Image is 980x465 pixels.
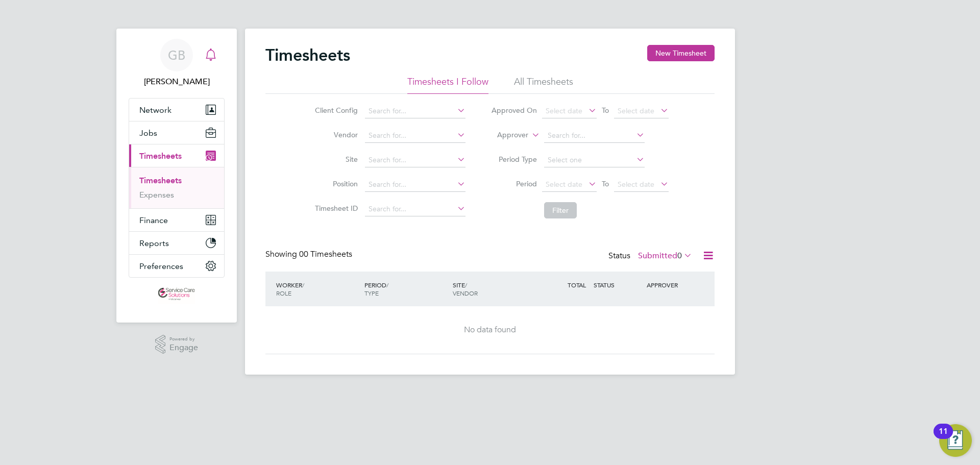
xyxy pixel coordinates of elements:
[544,153,645,167] input: Select one
[939,431,948,445] div: 11
[169,344,198,352] span: Engage
[139,190,174,200] a: Expenses
[129,76,225,88] span: Gemma Baxter
[618,180,654,189] span: Select date
[312,106,358,115] label: Client Config
[491,106,537,115] label: Approved On
[139,105,171,115] span: Network
[169,335,198,344] span: Powered by
[546,180,582,189] span: Select date
[386,281,388,289] span: /
[312,179,358,188] label: Position
[608,249,694,263] div: Status
[491,179,537,188] label: Period
[465,281,467,289] span: /
[276,325,704,335] div: No data found
[365,129,465,143] input: Search for...
[168,48,185,62] span: GB
[482,130,528,140] label: Approver
[129,288,225,304] a: Go to home page
[544,202,577,218] button: Filter
[116,29,237,323] nav: Main navigation
[129,144,224,167] button: Timesheets
[365,153,465,167] input: Search for...
[139,215,168,225] span: Finance
[129,255,224,277] button: Preferences
[265,249,354,260] div: Showing
[129,121,224,144] button: Jobs
[129,232,224,254] button: Reports
[139,238,169,248] span: Reports
[129,209,224,231] button: Finance
[365,104,465,118] input: Search for...
[599,104,612,117] span: To
[312,155,358,164] label: Site
[491,155,537,164] label: Period Type
[129,99,224,121] button: Network
[544,129,645,143] input: Search for...
[364,289,379,297] span: TYPE
[568,281,586,289] span: TOTAL
[677,251,682,261] span: 0
[265,45,350,65] h2: Timesheets
[365,202,465,216] input: Search for...
[362,276,450,302] div: PERIOD
[939,424,972,457] button: Open Resource Center, 11 new notifications
[139,151,182,161] span: Timesheets
[139,128,157,138] span: Jobs
[276,289,291,297] span: ROLE
[365,178,465,192] input: Search for...
[312,204,358,213] label: Timesheet ID
[299,249,352,259] span: 00 Timesheets
[155,335,199,354] a: Powered byEngage
[514,76,573,94] li: All Timesheets
[453,289,478,297] span: VENDOR
[302,281,304,289] span: /
[274,276,362,302] div: WORKER
[139,176,182,185] a: Timesheets
[450,276,538,302] div: SITE
[312,130,358,139] label: Vendor
[158,288,195,304] img: athona-logo-retina.png
[638,251,692,261] label: Submitted
[599,177,612,190] span: To
[618,106,654,115] span: Select date
[129,167,224,208] div: Timesheets
[546,106,582,115] span: Select date
[647,45,715,61] button: New Timesheet
[139,261,183,271] span: Preferences
[129,39,225,88] a: GB[PERSON_NAME]
[407,76,488,94] li: Timesheets I Follow
[644,276,697,294] div: APPROVER
[591,276,644,294] div: STATUS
